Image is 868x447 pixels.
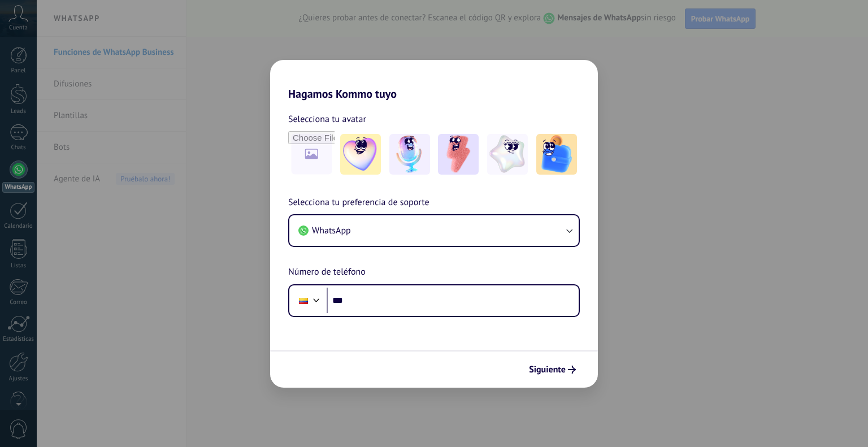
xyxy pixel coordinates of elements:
[340,134,381,175] img: -1.jpeg
[438,134,479,175] img: -3.jpeg
[536,134,577,175] img: -5.jpeg
[288,265,366,280] span: Número de teléfono
[288,112,366,127] span: Selecciona tu avatar
[524,360,581,379] button: Siguiente
[312,225,351,236] span: WhatsApp
[487,134,528,175] img: -4.jpeg
[293,289,314,313] div: Colombia: + 57
[289,215,579,246] button: WhatsApp
[529,366,566,374] span: Siguiente
[288,196,429,210] span: Selecciona tu preferencia de soporte
[270,60,598,101] h2: Hagamos Kommo tuyo
[389,134,430,175] img: -2.jpeg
